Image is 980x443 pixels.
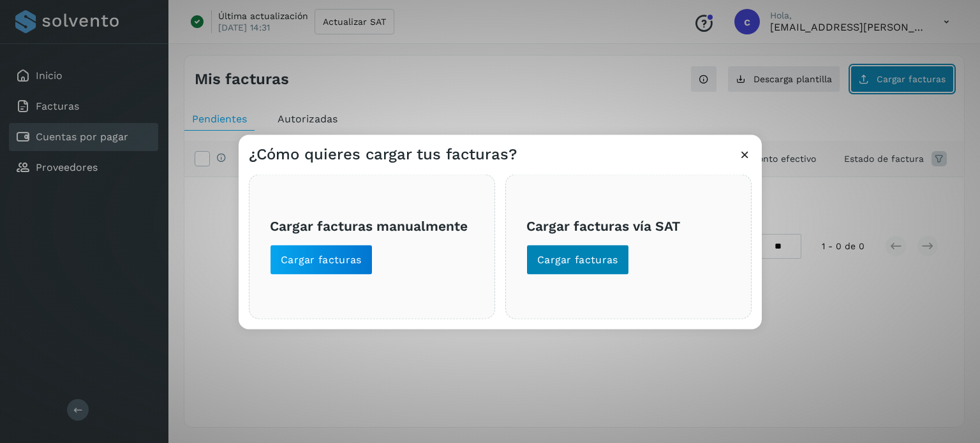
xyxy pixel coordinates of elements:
button: Cargar facturas [526,244,629,275]
span: Cargar facturas [537,252,618,266]
h3: ¿Cómo quieres cargar tus facturas? [249,145,517,163]
h3: Cargar facturas vía SAT [526,218,731,234]
span: Cargar facturas [281,252,362,266]
button: Cargar facturas [270,244,373,275]
h3: Cargar facturas manualmente [270,218,474,234]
